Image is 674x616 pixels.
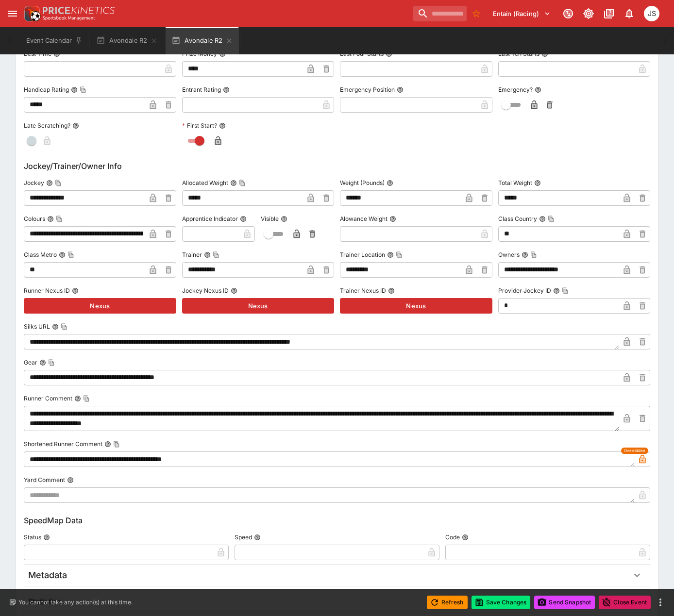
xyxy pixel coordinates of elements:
[498,286,551,295] p: Provider Jockey ID
[487,6,556,21] button: Select Tenant
[24,533,41,541] p: Status
[580,5,597,22] button: Toggle light/dark mode
[539,216,546,222] button: Class CountryCopy To Clipboard
[655,597,666,608] button: more
[182,179,228,187] p: Allocated Weight
[621,5,638,22] button: Notifications
[261,215,279,223] p: Visible
[21,4,41,23] img: PriceKinetics Logo
[47,216,54,222] button: ColoursCopy To Clipboard
[166,27,239,54] button: Avondale R2
[462,534,469,541] button: Code
[472,596,531,609] button: Save Changes
[43,534,50,541] button: Status
[498,179,532,187] p: Total Weight
[24,250,57,259] p: Class Metro
[59,251,66,258] button: Class MetroCopy To Clipboard
[74,395,81,402] button: Runner CommentCopy To Clipboard
[182,121,217,130] p: First Start?
[235,533,252,541] p: Speed
[182,215,238,223] p: Apprentice Indicator
[182,286,229,295] p: Jockey Nexus ID
[213,251,219,258] button: Copy To Clipboard
[388,287,395,294] button: Trainer Nexus ID
[182,250,202,259] p: Trainer
[4,5,21,22] button: open drawer
[18,598,133,607] p: You cannot take any action(s) at this time.
[240,216,247,222] button: Apprentice Indicator
[387,251,394,258] button: Trainer LocationCopy To Clipboard
[219,122,226,129] button: First Start?
[522,251,528,258] button: OwnersCopy To Clipboard
[469,6,484,21] button: No Bookmarks
[48,359,55,366] button: Copy To Clipboard
[427,596,468,609] button: Refresh
[182,298,335,314] button: Nexus
[231,287,237,294] button: Jockey Nexus ID
[80,86,86,93] button: Copy To Clipboard
[28,569,67,581] h5: Metadata
[43,16,95,20] img: Sportsbook Management
[600,5,618,22] button: Documentation
[24,440,102,448] p: Shortened Runner Comment
[204,251,211,258] button: TrainerCopy To Clipboard
[52,323,59,330] button: Silks URLCopy To Clipboard
[340,250,385,259] p: Trainer Location
[72,287,79,294] button: Runner Nexus ID
[61,323,67,330] button: Copy To Clipboard
[24,476,65,484] p: Yard Comment
[71,86,78,93] button: Handicap RatingCopy To Clipboard
[24,121,70,130] p: Late Scratching?
[104,441,111,448] button: Shortened Runner CommentCopy To Clipboard
[72,122,79,129] button: Late Scratching?
[340,215,388,223] p: Alowance Weight
[67,477,74,483] button: Yard Comment
[534,180,541,186] button: Total Weight
[340,85,395,94] p: Emergency Position
[644,6,659,21] div: John Seaton
[254,534,261,541] button: Speed
[624,448,645,454] span: Overridden
[641,3,662,24] button: John Seaton
[498,250,520,259] p: Owners
[46,180,53,186] button: JockeyCopy To Clipboard
[24,298,176,314] button: Nexus
[182,85,221,94] p: Entrant Rating
[387,180,393,186] button: Weight (Pounds)
[445,533,460,541] p: Code
[535,86,541,93] button: Emergency?
[559,5,577,22] button: Connected to PK
[24,179,44,187] p: Jockey
[55,180,62,186] button: Copy To Clipboard
[24,286,70,295] p: Runner Nexus ID
[20,27,88,54] button: Event Calendar
[548,216,555,222] button: Copy To Clipboard
[553,287,560,294] button: Provider Jockey IDCopy To Clipboard
[83,395,90,402] button: Copy To Clipboard
[56,216,63,222] button: Copy To Clipboard
[530,251,537,258] button: Copy To Clipboard
[90,27,164,54] button: Avondale R2
[413,6,467,21] input: search
[396,251,403,258] button: Copy To Clipboard
[223,86,230,93] button: Entrant Rating
[498,85,533,94] p: Emergency?
[39,359,46,366] button: GearCopy To Clipboard
[24,515,650,526] h6: SpeedMap Data
[389,216,396,222] button: Alowance Weight
[281,216,287,222] button: Visible
[340,298,492,314] button: Nexus
[24,322,50,331] p: Silks URL
[498,215,537,223] p: Class Country
[24,358,37,366] p: Gear
[67,251,74,258] button: Copy To Clipboard
[397,86,404,93] button: Emergency Position
[534,596,595,609] button: Send Snapshot
[239,180,246,186] button: Copy To Clipboard
[24,394,72,402] p: Runner Comment
[24,160,650,172] h6: Jockey/Trainer/Owner Info
[599,596,651,609] button: Close Event
[43,7,115,14] img: PriceKinetics
[562,287,569,294] button: Copy To Clipboard
[113,441,120,448] button: Copy To Clipboard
